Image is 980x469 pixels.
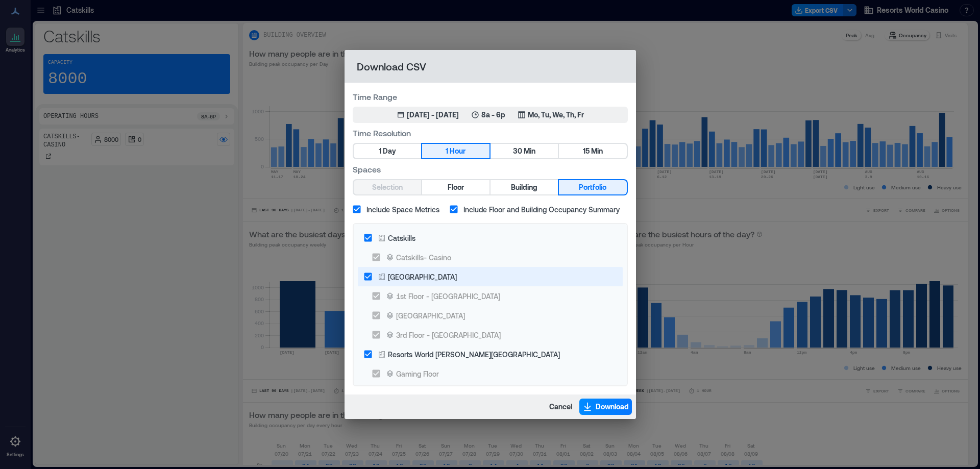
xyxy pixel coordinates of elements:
button: 1 Hour [422,144,489,158]
span: Day [383,145,396,158]
h2: Download CSV [345,50,636,83]
span: Include Floor and Building Occupancy Summary [463,204,620,215]
label: Time Range [353,91,628,103]
span: Hour [450,145,465,158]
span: 1 [446,145,448,158]
p: 8a - 6p [481,110,505,120]
span: Min [524,145,535,158]
button: 15 Min [559,144,626,158]
span: Portfolio [579,181,606,194]
div: 1st Floor - [GEOGRAPHIC_DATA] [396,291,500,302]
span: 1 [379,145,381,158]
button: Floor [422,180,489,194]
button: Cancel [546,399,575,415]
span: Floor [448,181,464,194]
div: Catskills [388,233,415,243]
div: Resorts World [PERSON_NAME][GEOGRAPHIC_DATA] [388,349,560,360]
label: Spaces [353,163,628,175]
div: [GEOGRAPHIC_DATA] [388,271,457,282]
span: Download [596,402,629,412]
div: [GEOGRAPHIC_DATA] [396,310,465,321]
span: Include Space Metrics [366,204,439,215]
p: Mo, Tu, We, Th, Fr [528,110,584,120]
div: Catskills- Casino [396,252,451,263]
div: 3rd Floor - [GEOGRAPHIC_DATA] [396,330,501,340]
button: Building [491,180,558,194]
span: 30 [513,145,522,158]
div: Gaming Floor [396,368,439,379]
button: Portfolio [559,180,626,194]
button: 1 Day [354,144,421,158]
div: [DATE] - [DATE] [407,110,459,120]
button: Download [579,399,632,415]
span: 15 [583,145,590,158]
button: 30 Min [491,144,558,158]
label: Time Resolution [353,127,628,139]
span: Building [511,181,537,194]
span: Min [591,145,603,158]
span: Cancel [549,402,572,412]
button: [DATE] - [DATE]8a - 6pMo, Tu, We, Th, Fr [353,107,628,123]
